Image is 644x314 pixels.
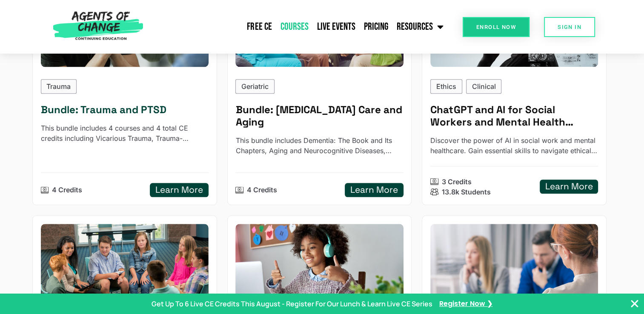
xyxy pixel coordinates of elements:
[472,81,496,91] p: Clinical
[52,185,82,195] p: 4 Credits
[276,16,312,37] a: Courses
[243,16,276,37] a: Free CE
[439,299,492,308] a: Register Now ❯
[545,181,593,192] h5: Learn More
[476,24,516,30] span: Enroll Now
[147,16,448,37] nav: Menu
[155,185,203,195] h5: Learn More
[430,104,598,128] h5: ChatGPT and AI for Social Workers and Mental Health Professionals
[430,135,598,156] p: Discover the power of AI in social work and mental healthcare. Gain essential skills to navigate ...
[359,16,392,37] a: Pricing
[235,104,403,128] h5: Bundle: Geriatric Care and Aging
[41,123,209,143] p: This bundle includes 4 courses and 4 total CE credits including Vicarious Trauma, Trauma-Informed...
[152,299,432,309] p: Get Up To 6 Live CE Credits This August - Register For Our Lunch & Learn Live CE Series
[392,16,447,37] a: Resources
[630,299,640,309] button: Close Banner
[46,81,71,91] p: Trauma
[442,177,472,187] p: 3 Credits
[436,81,456,91] p: Ethics
[312,16,359,37] a: Live Events
[558,24,581,30] span: SIGN IN
[41,104,209,116] h5: Bundle: Trauma and PTSD
[350,185,398,195] h5: Learn More
[442,187,491,197] p: 13.8k Students
[235,135,403,156] p: This bundle includes Dementia: The Book and Its Chapters, Aging and Neurocognitive Diseases, Geri...
[241,81,269,91] p: Geriatric
[463,17,530,37] a: Enroll Now
[544,17,595,37] a: SIGN IN
[247,185,277,195] p: 4 Credits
